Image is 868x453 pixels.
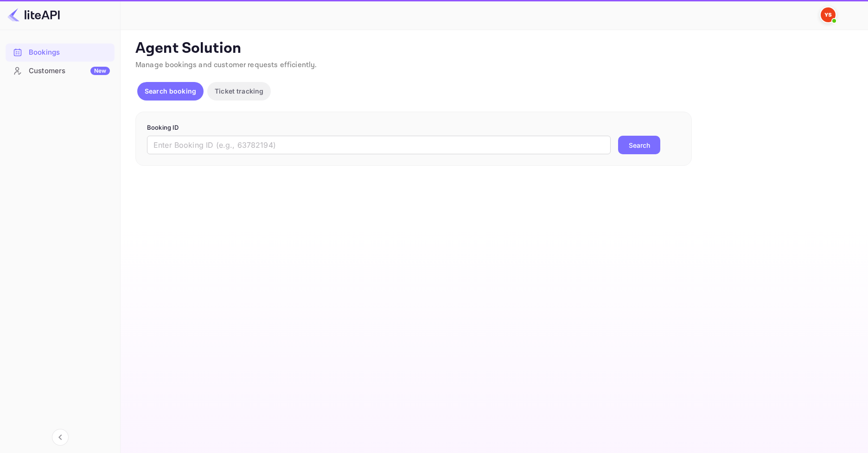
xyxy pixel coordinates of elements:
[135,60,317,70] span: Manage bookings and customer requests efficiently.
[821,7,836,22] img: Yandex Support
[29,47,110,58] div: Bookings
[6,44,115,62] div: Bookings
[147,123,680,132] p: Booking ID
[29,66,110,76] div: Customers
[618,136,660,154] button: Search
[52,429,69,446] button: Collapse navigation
[147,136,611,154] input: Enter Booking ID (e.g., 63782194)
[6,62,115,80] div: CustomersNew
[90,67,110,75] div: New
[135,39,851,58] p: Agent Solution
[7,7,60,22] img: LiteAPI logo
[145,86,196,96] p: Search booking
[6,62,115,79] a: CustomersNew
[6,44,115,61] a: Bookings
[215,86,263,96] p: Ticket tracking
